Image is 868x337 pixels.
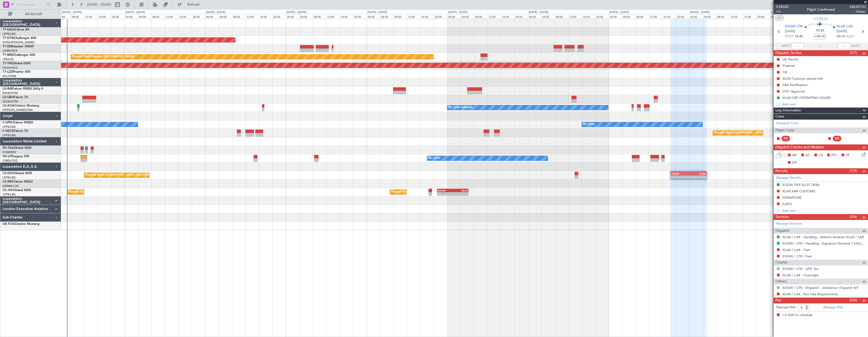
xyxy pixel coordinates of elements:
[3,159,17,163] a: LFMD/CEQ
[703,14,716,19] div: 04:00
[775,16,784,20] button: UTC
[232,14,245,19] div: 08:00
[3,91,18,95] a: EDLW/DTM
[428,154,440,162] div: No Crew
[72,53,134,61] div: Planned Maint Warsaw ([GEOGRAPHIC_DATA])
[785,24,802,29] span: EGGW LTN
[3,189,14,192] span: CS-JHH
[71,14,84,19] div: 08:00
[3,180,14,183] span: CS-RRC
[583,121,595,128] div: No Crew
[3,146,32,150] a: 9H-YAAGlobal 5000
[3,184,18,188] a: DNMM/LOS
[3,104,39,107] a: LX-AOACitation Mustang
[792,160,797,165] span: DP
[775,214,789,220] span: Services
[783,83,807,87] div: FAA Notification
[783,313,812,318] span: +6 PAX to schedule
[3,180,33,183] a: CS-RRCFalcon 900LX
[541,14,555,19] div: 04:00
[3,45,13,48] span: T7-EMI
[785,34,793,39] span: ETOT
[622,14,635,19] div: 04:00
[676,14,689,19] div: 20:00
[84,14,97,19] div: 12:00
[649,14,662,19] div: 12:00
[782,136,790,141] div: PIC
[776,221,802,226] a: Manage Services
[775,108,801,113] span: Leg Information
[792,153,797,158] span: MF
[3,96,14,99] span: LX-GBH
[775,50,801,56] span: Dispatch To-Dos
[783,189,815,193] div: KLAX ARR CUSTOMS
[98,14,111,19] div: 16:00
[662,14,676,19] div: 16:00
[783,183,820,187] div: EGGW DEP SLOT 1830z
[3,66,18,70] a: DGAA/ACC
[3,37,14,40] span: T7-DYN
[6,10,56,18] button: All Aircraft
[3,37,36,40] a: T7-DYNChallenger 604
[3,87,43,90] a: LX-INBFalcon 900EX EASy II
[205,14,218,19] div: 00:00
[3,54,35,57] a: T7-BREChallenger 604
[299,14,313,19] div: 04:00
[775,114,784,120] span: Crew
[783,292,838,296] a: KLAX / LAX - Pax Visa Requirements
[3,146,14,150] span: 9H-YAA
[62,10,82,15] div: [DATE] - [DATE]
[783,195,802,200] div: DEPARTURE
[3,57,14,61] a: LTBA/ISL
[816,28,824,33] span: 10:30
[850,214,857,219] span: (2/6)
[3,28,15,31] span: T7-EAGL
[795,34,803,39] span: 18:40
[175,1,206,9] button: Refresh
[353,14,366,19] div: 20:00
[782,44,790,49] span: ATOT
[671,175,689,178] div: -
[437,189,453,192] div: EGGW
[448,10,468,15] div: [DATE] - [DATE]
[287,10,306,15] div: [DATE] - [DATE]
[635,14,649,19] div: 08:00
[448,104,472,111] div: No Crew Sabadell
[3,172,15,175] span: CS-DOU
[671,172,689,175] div: EGGW
[3,70,30,73] a: T7-LZZIPraetor 600
[391,188,472,196] div: Planned Maint [GEOGRAPHIC_DATA] ([GEOGRAPHIC_DATA])
[3,70,13,73] span: T7-LZZI
[3,74,16,78] a: EGLF/FAB
[783,241,865,246] a: EGGW / LTN - Handling - Signature Terminal 1 EGGW / LTN
[3,172,32,175] a: CS-DOUGlobal 6500
[782,102,865,106] div: Add new
[783,248,810,252] a: KLAX / LAX - Fuel
[437,192,453,195] div: -
[775,168,787,174] span: Permits
[3,49,18,53] a: LFMN/NCE
[272,14,286,19] div: 20:00
[3,108,33,112] a: [PERSON_NAME]/QSA
[3,176,16,180] a: LFPB/LBG
[461,14,474,19] div: 04:00
[87,2,111,7] span: [DATE] - [DATE]
[783,286,859,290] a: EGGW / LTN - Dispatch - JetAdvisor Dispatch MT
[3,32,16,36] a: LFPB/LBG
[16,1,45,8] input: Trip Number
[775,279,787,285] span: Others
[555,14,568,19] div: 08:00
[165,14,178,19] div: 12:00
[689,14,703,19] div: 00:00
[246,14,259,19] div: 12:00
[3,121,33,124] a: F-GPNJFalcon 900EX
[192,14,205,19] div: 20:00
[783,64,795,68] div: Prebrief
[259,14,272,19] div: 16:00
[783,273,819,277] a: KLAX / LAX - Overnight
[326,14,340,19] div: 12:00
[805,153,810,158] span: AC
[689,172,706,175] div: KLAX
[775,144,824,150] span: Dispatch Checks and Weather
[13,12,54,16] span: All Aircraft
